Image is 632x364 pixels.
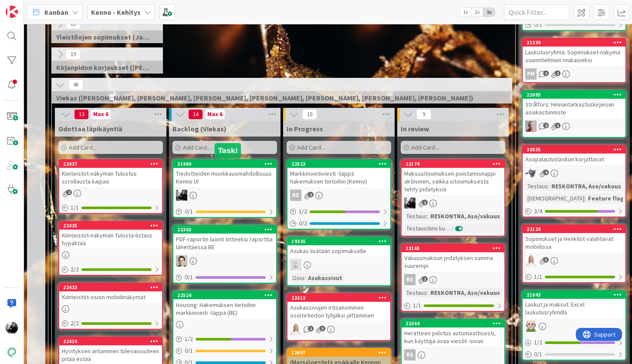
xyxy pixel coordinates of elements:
div: 22433 [63,284,162,291]
div: 3/4 [523,206,625,217]
div: PM [523,68,625,80]
div: SL [287,324,390,335]
span: 10 [302,109,317,120]
div: 21043Laskut ja maksut: Excel laskutusryhmillä [523,291,625,318]
span: 2 [66,190,72,195]
span: 9 [416,109,431,120]
a: 22095Strålfors: Hinnantarkastuskirjeisiin asiakastunnisteHJ [522,90,626,138]
span: 46 [68,80,83,90]
div: 22363 [173,226,276,234]
div: 1/1 [523,271,625,282]
img: Visit kanbanzone.com [6,6,18,18]
div: 22410 [59,337,162,345]
div: 22165 [402,244,504,252]
img: KM [404,197,416,209]
div: Herätteen piilotus automaattisesti, kun käyttäjä avaa viestit -sivun [402,327,504,347]
div: Testaus [404,211,427,221]
span: 14 [188,109,203,120]
span: 1 [422,200,428,205]
div: 22129 [527,226,625,232]
div: 19335 [291,238,390,244]
div: 22095 [523,91,625,99]
div: KM [173,190,276,201]
div: 22523 [287,160,390,168]
span: 1 / 2 [534,338,542,347]
a: 22435Kiinteistöt-näkymän Tulosta-listaus hypähtää2/2 [58,221,163,276]
span: Kanban [44,7,68,17]
span: 1 [555,70,561,76]
div: 22523Markkinointiviesti -täppä hakemuksen tietoihin (Kenno) [287,160,390,187]
div: Maksusitoumuksen poistamisnappi aktiivinen, vaikka sitoumuksesta tehty pidätyksiä [402,168,504,195]
div: Osio [290,273,304,283]
div: 1/2 [173,334,276,344]
span: 1 [308,326,314,331]
div: 22364 [402,320,504,327]
img: AN [525,321,537,332]
div: 22313 [291,295,390,301]
div: TT [173,255,276,267]
span: 2 [543,123,549,128]
a: 20835Asopalautuslaskun korjattavatLMTestaus:RESKONTRA, Aso/vakuus[DEMOGRAPHIC_DATA]:Feature flag3/4 [522,145,626,217]
span: Add Card... [183,144,211,151]
div: 21980Tiedotteiden muokkausmahdollisuus Kenno UI [173,160,276,187]
span: 3x [483,8,495,17]
div: 0/1 [173,345,276,356]
div: Laskut ja maksut: Excel laskutusryhmillä [523,299,625,318]
span: Add Card... [69,144,97,151]
div: 22435 [59,222,162,230]
div: [DEMOGRAPHIC_DATA] [525,194,585,203]
img: KM [6,322,18,334]
div: 21339Laskutusryhmä: Sopimukset-näkymä suunnitelmien mukaiseksi [523,39,625,66]
div: Vakuusmaksun pidätyksen summa suurempi [402,252,504,271]
span: 0 / 1 [185,207,193,216]
span: Viekas (Samuli, Saara, Mika, Pirjo, Keijo, TommiHä, Rasmus) [56,94,501,102]
span: Odottaa läpikäyntiä [58,124,122,133]
span: 1 / 1 [413,301,421,310]
span: : [585,194,586,203]
div: 2/2 [59,264,162,275]
div: RS [402,349,504,361]
span: 0 / 2 [299,219,307,228]
div: PDF-raportin luonti liitteeksi raporttia lähettäessä BE [173,234,276,253]
div: 22364Herätteen piilotus automaattisesti, kun käyttäjä avaa viestit -sivun [402,320,504,347]
div: RESKONTRA, Aso/vakuus [428,288,502,297]
div: 19335Asukas lisätään sopimukselle [287,237,390,257]
div: Testaus [404,288,427,297]
b: Kenno - Kehitys [91,8,141,17]
a: 21339Laskutusryhmä: Sopimukset-näkymä suunnitelmien mukaiseksiPM [522,38,626,83]
span: In Progress [287,124,323,133]
div: Max 6 [93,112,108,117]
div: 22437 [59,160,162,168]
div: 22363 [177,227,276,233]
span: : [427,211,428,221]
div: 22523 [291,161,390,167]
div: Kiinteistöt-näkymän Tulosta-listaus hypähtää [59,230,162,249]
div: 22435Kiinteistöt-näkymän Tulosta-listaus hypähtää [59,222,162,249]
div: 22433 [59,284,162,291]
div: 20835 [523,146,625,154]
span: 2x [471,8,483,17]
div: Sopimukset ja Henkilöt valahtavat mobiilissa [523,233,625,252]
span: 1 / 1 [534,272,542,281]
img: SL [290,324,301,335]
div: 0/1 [523,19,625,30]
div: 22410 [63,338,162,344]
div: Markkinointiviesti -täppä hakemuksen tietoihin (Kenno) [287,168,390,187]
a: 22313Asukassivujen irtisanominen osoitetiedon tyhjäksi jättäminenSL [287,293,391,341]
span: 0 / 1 [534,20,542,29]
span: 3 [320,326,325,331]
div: 0/2 [287,218,390,229]
div: 21980 [173,160,276,168]
a: 22174Maksusitoumuksen poistamisnappi aktiivinen, vaikka sitoumuksesta tehty pidätyksiäKMTestaus:R... [401,159,505,237]
div: 22433Kiinteistöt-osion mobiilinäkymät [59,284,162,303]
span: 3 / 4 [534,207,542,216]
div: 21043 [523,291,625,299]
div: Strålfors: Hinnantarkastuskirjeisiin asiakastunniste [523,99,625,118]
img: TT [176,255,187,267]
div: RS [402,274,504,285]
span: In review [401,124,429,133]
div: Asukas lisätään sopimukselle [287,245,390,257]
a: 22129Sopimukset ja Henkilöt valahtavat mobiilissaSL1/1 [522,224,626,283]
div: 22174 [406,161,504,167]
span: 1 [422,276,428,282]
